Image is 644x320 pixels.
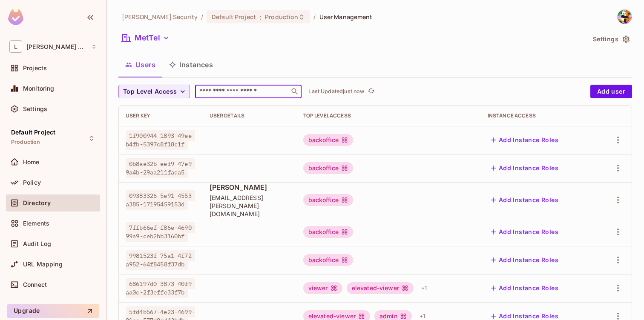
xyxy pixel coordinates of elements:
span: Settings [23,106,47,112]
span: [EMAIL_ADDRESS][PERSON_NAME][DOMAIN_NAME] [210,194,290,218]
span: Home [23,159,40,166]
button: Top Level Access [118,85,190,98]
span: L [9,40,22,53]
div: User Key [126,112,196,119]
span: Connect [23,281,47,288]
span: [PERSON_NAME] [210,183,290,192]
span: Audit Log [23,240,51,247]
div: backoffice [303,134,354,146]
span: 9981523f-75a1-4f72-a952-64f8458f37db [126,250,195,270]
span: User Management [319,13,373,21]
span: 686197d0-3873-40f9-aa0c-2f3effe33f7b [126,278,195,298]
span: Workspace: Lumia Security [26,43,87,50]
span: Production [265,13,298,21]
li: / [201,13,203,21]
span: 7ffb66ef-f86e-4690-99a9-ceb2bb3160bf [126,222,195,242]
button: Upgrade [7,304,99,318]
button: Users [118,54,162,75]
span: refresh [368,87,375,96]
span: the active workspace [122,13,198,21]
button: Add Instance Roles [488,161,562,175]
span: Projects [23,65,47,71]
button: Add Instance Roles [488,253,562,267]
div: + 1 [418,281,430,295]
div: backoffice [303,254,354,266]
button: Settings [589,32,632,46]
li: / [313,13,316,21]
span: Directory [23,200,51,206]
span: Click to refresh data [364,86,376,97]
div: backoffice [303,194,354,206]
div: User Details [210,112,290,119]
button: refresh [366,86,376,97]
div: backoffice [303,162,354,174]
span: Elements [23,220,49,227]
button: Add Instance Roles [488,193,562,207]
span: Production [11,139,40,146]
div: backoffice [303,226,354,238]
button: Add Instance Roles [488,133,562,147]
button: Add Instance Roles [488,225,562,239]
div: elevated-viewer [347,282,414,294]
span: 1f900944-1893-49ee-b4fb-5397c8f18c1f [126,130,195,150]
span: URL Mapping [23,261,63,268]
div: Top Level Access [303,112,474,119]
button: Instances [162,54,220,75]
span: : [259,14,262,20]
button: Add user [590,85,632,98]
span: Default Project [11,129,55,136]
button: MetTel [118,31,173,45]
img: David Mamistvalov [618,10,632,24]
p: Last Updated just now [308,88,364,95]
div: Instance Access [488,112,589,119]
img: SReyMgAAAABJRU5ErkJggg== [8,9,23,25]
div: viewer [303,282,342,294]
button: Add Instance Roles [488,281,562,295]
span: Top Level Access [123,86,177,97]
span: 09383326-5e91-4553-a385-17195459153d [126,190,195,210]
span: Monitoring [23,85,55,92]
span: 0b8ae32b-eef9-47e9-9a4b-29aa211fada5 [126,158,195,178]
span: Default Project [212,13,256,21]
span: Policy [23,179,41,186]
